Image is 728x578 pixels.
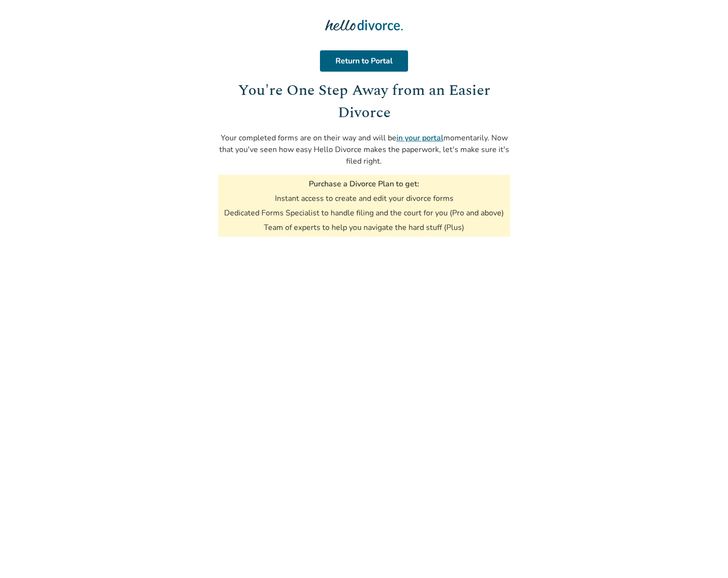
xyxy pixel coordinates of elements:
h1: You're One Step Away from an Easier Divorce [218,79,510,124]
a: in your portal [396,133,443,143]
li: Instant access to create and edit your divorce forms [275,193,454,204]
h3: Purchase a Divorce Plan to get: [309,179,419,189]
p: Your completed forms are on their way and will be momentarily. Now that you've seen how easy Hell... [218,132,510,167]
li: Dedicated Forms Specialist to handle filing and the court for you (Pro and above) [224,208,504,218]
li: Team of experts to help you navigate the hard stuff (Plus) [264,222,464,233]
img: Hello Divorce Logo [325,15,403,35]
a: Return to Portal [320,50,408,72]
